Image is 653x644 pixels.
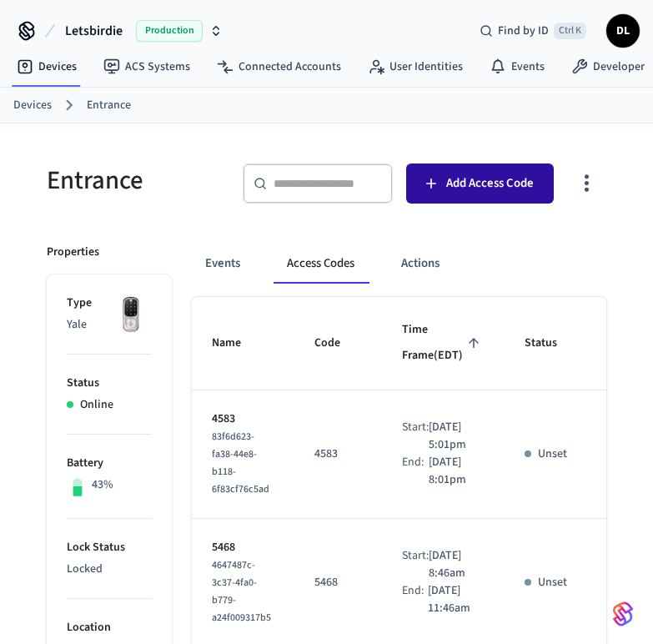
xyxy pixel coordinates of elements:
img: SeamLogoGradient.69752ec5.svg [613,601,633,627]
p: Battery [67,455,152,472]
p: [DATE] 8:46am [429,547,485,582]
a: Events [476,52,558,82]
button: DL [606,14,640,48]
p: Type [67,294,152,312]
span: Production [136,20,203,42]
span: Time Frame(EDT) [402,317,485,370]
h5: Entrance [47,164,223,198]
p: Online [80,396,113,414]
p: 43% [92,476,113,494]
span: Status [525,330,579,356]
p: 5468 [212,539,274,556]
a: Devices [13,97,52,114]
p: [DATE] 11:46am [428,582,485,617]
p: 5468 [314,574,362,591]
p: Unset [538,445,567,463]
span: Code [314,330,362,356]
div: Start: [402,419,429,454]
div: ant example [192,244,606,284]
p: 4583 [314,445,362,463]
button: Events [192,244,254,284]
button: Access Codes [274,244,368,284]
span: Find by ID [498,23,549,39]
a: User Identities [354,52,476,82]
p: Locked [67,561,152,578]
span: 83f6d623-fa38-44e8-b118-6f83cf76c5ad [212,430,269,496]
p: Unset [538,574,567,591]
span: Letsbirdie [65,21,123,41]
p: Lock Status [67,539,152,556]
button: Actions [388,244,453,284]
p: 4583 [212,410,274,428]
img: Yale Assure Touchscreen Wifi Smart Lock, Satin Nickel, Front [110,294,152,336]
p: Yale [67,316,152,334]
p: [DATE] 5:01pm [429,419,485,454]
span: Ctrl K [554,23,586,39]
a: Entrance [87,97,131,114]
p: Status [67,375,152,392]
span: DL [608,16,638,46]
span: 4647487c-3c37-4fa0-b779-a24f009317b5 [212,558,271,625]
a: Connected Accounts [203,52,354,82]
div: End: [402,582,428,617]
button: Add Access Code [406,164,554,204]
a: Devices [3,52,90,82]
div: End: [402,454,429,489]
p: Location [67,619,152,636]
span: Add Access Code [446,173,534,194]
a: ACS Systems [90,52,203,82]
span: Name [212,330,263,356]
div: Start: [402,547,429,582]
p: [DATE] 8:01pm [429,454,485,489]
div: Find by IDCtrl K [466,16,600,46]
p: Properties [47,244,99,261]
